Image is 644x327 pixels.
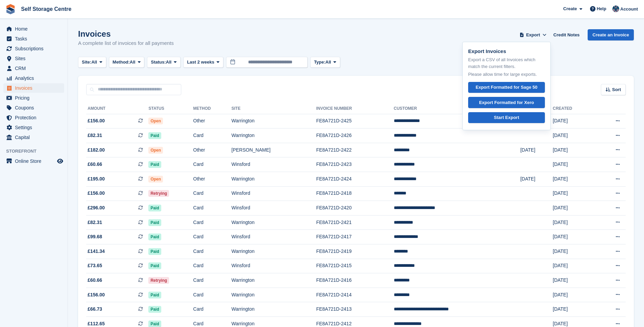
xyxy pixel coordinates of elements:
span: Paid [148,161,161,168]
td: [DATE] [553,201,595,216]
span: £60.66 [88,161,102,168]
span: £66.73 [88,306,102,313]
td: [DATE] [520,172,553,187]
a: menu [3,24,64,34]
a: Export Formatted for Xero [468,97,545,108]
button: Status: All [147,57,180,68]
span: £156.00 [88,117,105,124]
button: Export [518,29,548,40]
span: Coupons [15,103,56,113]
a: menu [3,73,64,83]
span: Help [597,5,606,12]
a: menu [3,34,64,44]
img: Clair Cole [612,5,619,12]
td: [DATE] [520,143,553,157]
td: Winsford [232,259,316,273]
span: All [130,59,135,66]
span: Tasks [15,34,56,44]
span: Method: [113,59,130,66]
td: Warrington [232,172,316,187]
td: FE8A721D-2422 [316,143,393,157]
td: [PERSON_NAME] [232,143,316,157]
td: [DATE] [553,186,595,201]
div: Export Formatted for Xero [479,99,534,106]
td: FE8A721D-2425 [316,114,393,128]
td: [DATE] [553,143,595,157]
span: Settings [15,123,56,132]
span: Capital [15,133,56,142]
span: Paid [148,262,161,269]
td: Card [193,128,232,143]
td: [DATE] [553,215,595,230]
a: menu [3,156,64,166]
th: Method [193,103,232,114]
span: Storefront [6,148,68,155]
td: FE8A721D-2415 [316,259,393,273]
span: Paid [148,205,161,211]
span: Open [148,176,163,183]
span: Home [15,24,56,34]
span: Analytics [15,73,56,83]
span: All [326,59,331,66]
span: Sites [15,54,56,63]
span: £195.00 [88,175,105,183]
a: menu [3,83,64,93]
span: £60.66 [88,277,102,284]
td: Warrington [232,128,316,143]
button: Last 2 weeks [183,57,223,68]
span: Invoices [15,83,56,93]
span: Subscriptions [15,44,56,53]
span: Paid [148,234,161,240]
td: FE8A721D-2416 [316,273,393,288]
td: FE8A721D-2424 [316,172,393,187]
td: [DATE] [553,288,595,302]
td: [DATE] [553,172,595,187]
span: Online Store [15,156,56,166]
a: menu [3,64,64,73]
td: [DATE] [553,302,595,317]
td: Card [193,302,232,317]
span: £156.00 [88,190,105,197]
span: Create [563,5,577,12]
td: FE8A721D-2418 [316,186,393,201]
td: Other [193,114,232,128]
td: Winsford [232,230,316,244]
td: Warrington [232,215,316,230]
td: FE8A721D-2417 [316,230,393,244]
span: Pricing [15,93,56,103]
p: Export Invoices [468,48,545,55]
th: Created [553,103,595,114]
td: Card [193,288,232,302]
span: Paid [148,219,161,226]
a: Export Formatted for Sage 50 [468,82,545,93]
span: £82.31 [88,132,102,139]
td: Card [193,273,232,288]
span: Open [148,118,163,124]
span: Open [148,147,163,154]
td: FE8A721D-2426 [316,128,393,143]
a: Self Storage Centre [18,3,74,15]
span: Paid [148,248,161,255]
span: Sort [612,86,621,93]
span: £99.68 [88,233,102,240]
span: Retrying [148,277,169,284]
a: Start Export [468,112,545,123]
td: Card [193,259,232,273]
th: Site [232,103,316,114]
td: [DATE] [553,230,595,244]
td: Winsford [232,186,316,201]
td: [DATE] [553,259,595,273]
span: Paid [148,132,161,139]
td: Warrington [232,114,316,128]
span: Site: [82,59,91,66]
a: Credit Notes [551,29,582,40]
span: £82.31 [88,219,102,226]
td: Warrington [232,244,316,259]
p: Export a CSV of all Invoices which match the current filters. [468,56,545,70]
td: FE8A721D-2420 [316,201,393,216]
a: menu [3,113,64,122]
button: Method: All [109,57,145,68]
td: Warrington [232,302,316,317]
td: Warrington [232,288,316,302]
td: [DATE] [553,273,595,288]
